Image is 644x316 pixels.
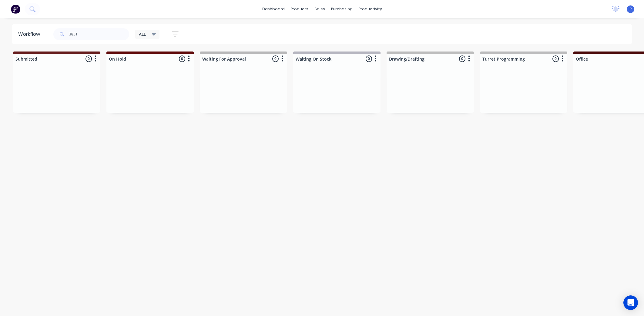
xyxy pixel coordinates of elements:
span: ALL [139,31,146,37]
div: products [288,5,311,14]
div: Open Intercom Messenger [623,295,638,310]
img: Factory [11,5,20,14]
div: productivity [356,5,385,14]
input: Search for orders... [69,28,129,40]
span: P [629,6,632,12]
div: sales [311,5,328,14]
div: Workflow [18,31,43,38]
div: purchasing [328,5,356,14]
a: dashboard [259,5,288,14]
